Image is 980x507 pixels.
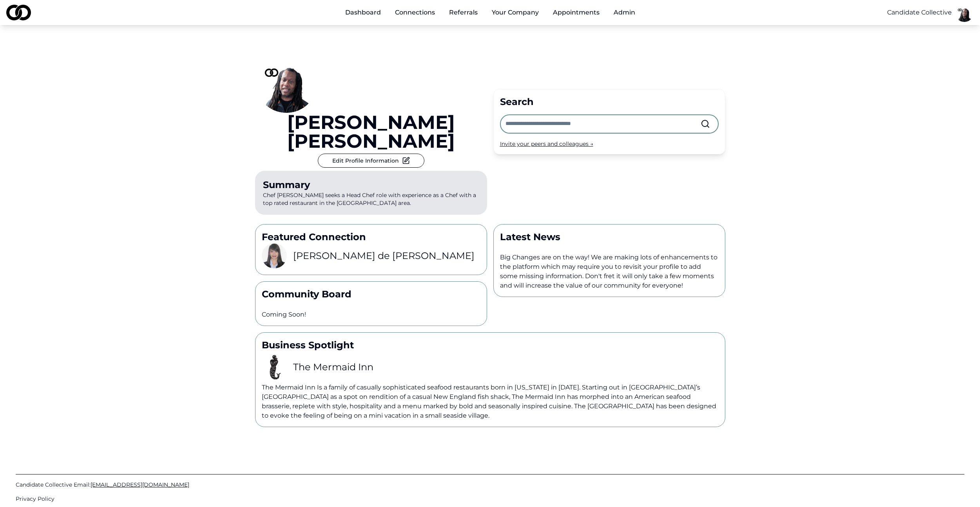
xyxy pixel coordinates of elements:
img: 2536d4df-93e4-455f-9ee8-7602d4669c22-images-images-profile_picture.png [262,355,287,380]
p: Coming Soon! [262,310,480,319]
a: Privacy Policy [16,495,964,503]
button: Edit Profile Information [318,154,424,168]
img: logo [6,5,31,20]
a: Referrals [443,5,484,20]
button: Candidate Collective [887,8,952,17]
button: Admin [607,5,641,20]
button: Your Company [485,5,545,20]
img: 51457996-7adf-4995-be40-a9f8ac946256-Picture1-profile_picture.jpg [262,243,287,268]
nav: Main [339,5,641,20]
a: Dashboard [339,5,387,20]
p: The Mermaid Inn Is a family of casually sophisticated seafood restaurants born in [US_STATE] in [... [262,383,719,420]
img: fc566690-cf65-45d8-a465-1d4f683599e2-basimCC1-profile_picture.png [955,3,974,22]
p: Community Board [262,288,480,301]
span: [EMAIL_ADDRESS][DOMAIN_NAME] [91,481,189,488]
a: Candidate Collective Email:[EMAIL_ADDRESS][DOMAIN_NAME] [16,481,964,489]
img: fc566690-cf65-45d8-a465-1d4f683599e2-basimCC1-profile_picture.png [255,50,318,113]
p: Chef [PERSON_NAME] seeks a Head Chef role with experience as a Chef with a top rated restaurant i... [255,171,487,215]
a: Connections [389,5,441,20]
p: Big Changes are on the way! We are making lots of enhancements to the platform which may require ... [500,253,719,290]
div: Search [500,96,719,108]
p: Latest News [500,231,719,243]
div: Invite your peers and colleagues → [500,140,719,148]
a: [PERSON_NAME] [PERSON_NAME] [255,113,487,150]
p: Business Spotlight [262,339,719,351]
a: Appointments [547,5,606,20]
h3: The Mermaid Inn [293,361,373,373]
p: Featured Connection [262,231,480,243]
div: Summary [263,179,479,191]
h3: [PERSON_NAME] de [PERSON_NAME] [293,250,475,262]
